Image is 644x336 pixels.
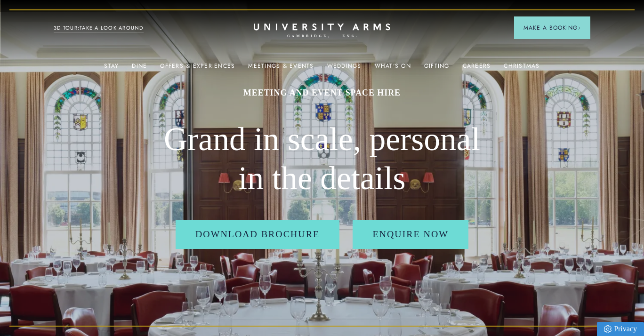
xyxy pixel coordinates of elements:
a: Privacy [597,322,644,336]
button: Make a BookingArrow icon [514,16,590,39]
a: Download Brochure [176,220,339,249]
a: Christmas [504,63,539,75]
a: Home [254,24,390,38]
a: Enquire Now [353,220,468,249]
a: What's On [375,63,411,75]
img: Privacy [604,325,612,333]
span: Make a Booking [523,24,581,32]
a: 3D TOUR:TAKE A LOOK AROUND [54,24,144,32]
a: Stay [104,63,119,75]
img: Arrow icon [578,26,581,30]
h2: Grand in scale, personal in the details [161,120,483,198]
h1: MEETING AND EVENT SPACE HIRE [161,87,483,98]
a: Gifting [424,63,450,75]
a: Careers [463,63,491,75]
a: Meetings & Events [248,63,314,75]
a: Offers & Experiences [160,63,235,75]
a: Dine [132,63,147,75]
a: Weddings [327,63,362,75]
